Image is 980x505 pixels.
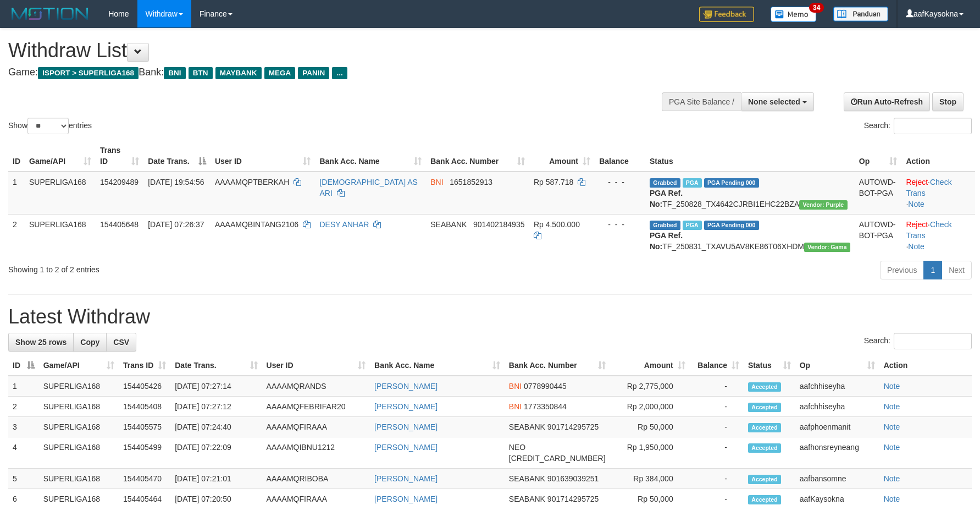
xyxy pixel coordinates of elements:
[748,443,781,453] span: Accepted
[262,355,370,376] th: User ID: activate to sort column ascending
[215,220,298,229] span: AAAAMQBINTANG2106
[547,495,599,503] span: Copy 901714295725 to clipboard
[650,178,680,188] span: Grabbed
[804,243,850,252] span: Vendor URL: https://trx31.1velocity.biz
[610,469,690,489] td: Rp 384,000
[748,403,781,412] span: Accepted
[119,437,170,469] td: 154405499
[610,417,690,437] td: Rp 50,000
[748,97,800,106] span: None selected
[119,355,170,376] th: Trans ID: activate to sort column ascending
[645,172,855,215] td: TF_250828_TX4642CJRBI1EHC22BZA
[15,338,67,347] span: Show 25 rows
[8,40,643,62] h1: Withdraw List
[8,140,25,172] th: ID
[884,495,900,503] a: Note
[215,67,262,79] span: MAYBANK
[744,355,795,376] th: Status: activate to sort column ascending
[211,140,315,172] th: User ID: activate to sort column ascending
[901,140,975,172] th: Action
[699,7,754,22] img: Feedback.jpg
[908,200,924,208] a: Note
[524,402,567,411] span: Copy 1773350844 to clipboard
[27,118,69,134] select: Showentries
[509,454,606,463] span: Copy 5859458264366726 to clipboard
[319,178,417,197] a: [DEMOGRAPHIC_DATA] AS ARI
[505,355,610,376] th: Bank Acc. Number: activate to sort column ascending
[906,178,928,186] a: Reject
[795,376,879,397] td: aafchhiseyha
[547,474,599,483] span: Copy 901639039251 to clipboard
[855,140,902,172] th: Op: activate to sort column ascending
[509,495,545,503] span: SEABANK
[795,469,879,489] td: aafbansomne
[370,355,505,376] th: Bank Acc. Name: activate to sort column ascending
[795,355,879,376] th: Op: activate to sort column ascending
[741,92,814,111] button: None selected
[264,67,296,79] span: MEGA
[8,67,643,78] h4: Game: Bank:
[906,220,951,240] a: Check Trans
[645,140,855,172] th: Status
[650,231,683,251] b: PGA Ref. No:
[8,417,39,437] td: 3
[8,397,39,417] td: 2
[595,140,645,172] th: Balance
[795,417,879,437] td: aafphoenmanit
[799,200,847,210] span: Vendor URL: https://trx4.1velocity.biz
[704,221,759,230] span: PGA Pending
[39,417,119,437] td: SUPERLIGA168
[374,474,438,483] a: [PERSON_NAME]
[884,382,900,391] a: Note
[170,469,262,489] td: [DATE] 07:21:01
[315,140,426,172] th: Bank Acc. Name: activate to sort column ascending
[683,221,702,230] span: Marked by aafheankoy
[650,221,680,230] span: Grabbed
[170,376,262,397] td: [DATE] 07:27:14
[906,178,951,197] a: Check Trans
[771,7,817,22] img: Button%20Memo.svg
[884,474,900,483] a: Note
[374,382,438,391] a: [PERSON_NAME]
[8,6,92,22] img: MOTION_logo.png
[662,92,741,111] div: PGA Site Balance /
[795,397,879,417] td: aafchhiseyha
[8,469,39,489] td: 5
[262,376,370,397] td: AAAAMQRANDS
[262,437,370,469] td: AAAAMQIBNU1212
[529,140,595,172] th: Amount: activate to sort column ascending
[610,355,690,376] th: Amount: activate to sort column ascending
[189,67,213,79] span: BTN
[645,214,855,256] td: TF_250831_TXAVU5AV8KE86T06XHDM
[901,214,975,256] td: · ·
[923,261,942,279] a: 1
[8,214,25,256] td: 2
[374,495,438,503] a: [PERSON_NAME]
[690,437,744,469] td: -
[864,333,972,349] label: Search:
[374,422,438,431] a: [PERSON_NAME]
[690,417,744,437] td: -
[8,355,39,376] th: ID: activate to sort column descending
[704,178,759,188] span: PGA Pending
[509,422,545,431] span: SEABANK
[374,443,438,452] a: [PERSON_NAME]
[908,242,924,251] a: Note
[215,178,289,186] span: AAAAMQPTBERKAH
[170,417,262,437] td: [DATE] 07:24:40
[690,469,744,489] td: -
[106,333,136,352] a: CSV
[80,338,99,347] span: Copy
[119,397,170,417] td: 154405408
[610,397,690,417] td: Rp 2,000,000
[25,214,96,256] td: SUPERLIGA168
[884,422,900,431] a: Note
[430,220,467,229] span: SEABANK
[113,338,129,347] span: CSV
[855,214,902,256] td: AUTOWD-BOT-PGA
[148,178,204,186] span: [DATE] 19:54:56
[906,220,928,229] a: Reject
[524,382,567,391] span: Copy 0778990445 to clipboard
[748,475,781,484] span: Accepted
[298,67,329,79] span: PANIN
